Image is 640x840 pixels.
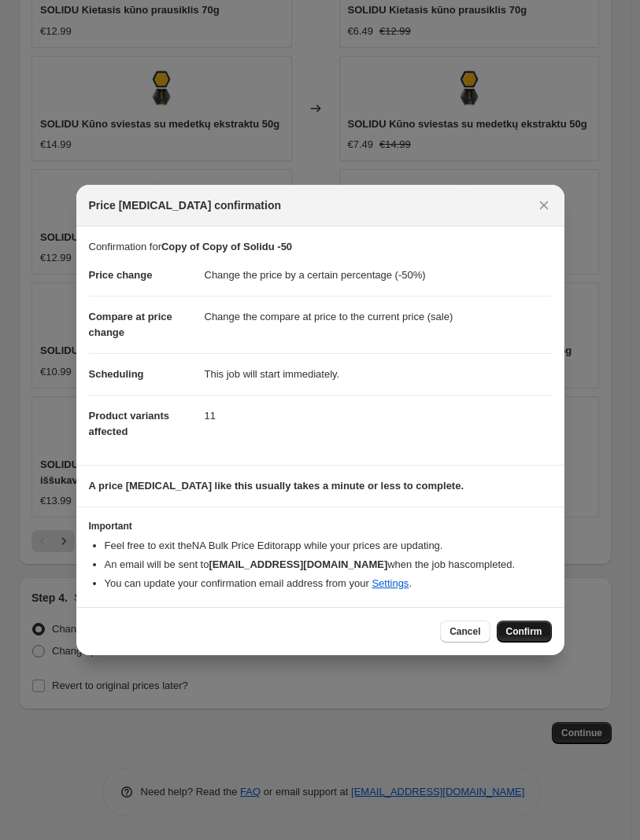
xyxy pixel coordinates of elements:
button: Close [533,194,555,216]
span: Compare at price change [89,311,172,338]
li: Feel free to exit the NA Bulk Price Editor app while your prices are updating. [105,538,552,554]
b: A price [MEDICAL_DATA] like this usually takes a minute or less to complete. [89,480,464,492]
li: An email will be sent to when the job has completed . [105,557,552,573]
span: Confirm [506,625,542,638]
span: Product variants affected [89,410,170,437]
h3: Important [89,520,552,532]
dd: Change the compare at price to the current price (sale) [205,296,552,337]
dd: 11 [205,395,552,437]
dd: This job will start immediately. [205,353,552,395]
dd: Change the price by a certain percentage (-50%) [205,255,552,296]
b: Copy of Copy of Solidu -50 [161,241,292,252]
span: Price [MEDICAL_DATA] confirmation [89,197,282,213]
p: Confirmation for [89,239,552,255]
span: Scheduling [89,368,144,380]
a: Settings [372,577,409,589]
span: Cancel [449,625,480,638]
b: [EMAIL_ADDRESS][DOMAIN_NAME] [209,558,387,570]
button: Confirm [497,621,552,643]
span: Price change [89,269,153,281]
li: You can update your confirmation email address from your . [105,576,552,591]
button: Cancel [440,621,490,643]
